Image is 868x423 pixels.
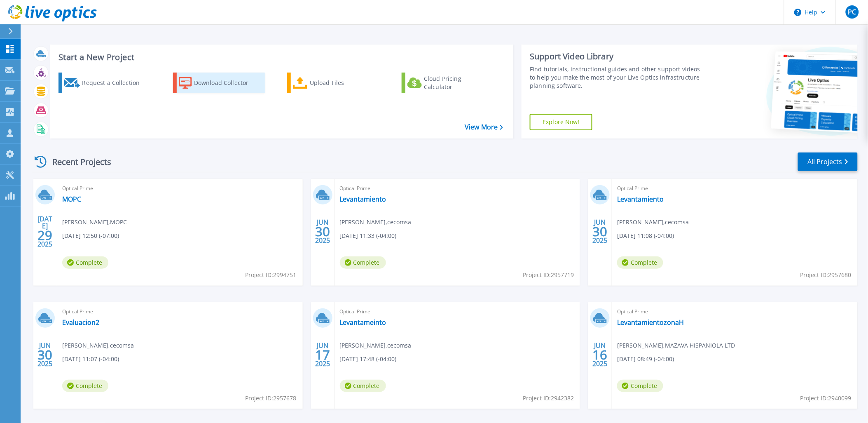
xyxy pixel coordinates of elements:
span: [DATE] 17:48 (-04:00) [340,355,397,364]
a: Cloud Pricing Calculator [402,73,494,93]
a: LevantamientozonaH [617,318,684,327]
a: Download Collector [173,73,265,93]
h3: Start a New Project [58,53,503,62]
a: Levantamiento [340,195,386,203]
span: Complete [617,256,663,269]
a: Evaluacion2 [62,318,99,327]
span: Complete [62,256,108,269]
div: JUN 2025 [315,340,330,370]
a: Levantameinto [340,318,386,327]
span: 30 [593,228,608,235]
div: JUN 2025 [592,216,608,247]
div: Request a Collection [82,75,148,91]
span: Complete [340,256,386,269]
span: Optical Prime [62,307,298,316]
span: [PERSON_NAME] , cecomsa [617,218,689,227]
span: Optical Prime [617,307,853,316]
span: 30 [37,351,52,358]
div: Download Collector [194,75,260,91]
div: Upload Files [310,75,376,91]
span: Project ID: 2957719 [523,270,574,280]
span: [DATE] 08:49 (-04:00) [617,355,674,364]
span: PC [848,9,856,15]
a: Levantamiento [617,195,664,203]
div: JUN 2025 [592,340,608,370]
div: Support Video Library [530,51,702,62]
span: [DATE] 12:50 (-07:00) [62,231,119,240]
span: Optical Prime [340,307,576,316]
span: 29 [37,232,52,239]
span: [PERSON_NAME] , cecomsa [340,341,412,350]
span: [PERSON_NAME] , cecomsa [62,341,134,350]
span: 16 [593,351,608,358]
span: [DATE] 11:08 (-04:00) [617,231,674,240]
span: Optical Prime [617,184,853,193]
div: JUN 2025 [315,216,330,247]
span: [DATE] 11:07 (-04:00) [62,355,119,364]
span: 30 [315,228,330,235]
a: All Projects [798,153,858,171]
span: Complete [617,380,663,392]
span: Project ID: 2957678 [246,394,297,403]
div: Cloud Pricing Calculator [424,75,490,91]
span: [PERSON_NAME] , MOPC [62,218,127,227]
span: Project ID: 2942382 [523,394,574,403]
span: Project ID: 2957680 [800,270,852,280]
span: [PERSON_NAME] , MAZAVA HISPANIOLA LTD [617,341,735,350]
span: [DATE] 11:33 (-04:00) [340,231,397,240]
div: Recent Projects [32,152,122,172]
a: Explore Now! [530,114,592,130]
div: Find tutorials, instructional guides and other support videos to help you make the most of your L... [530,65,702,90]
span: [PERSON_NAME] , cecomsa [340,218,412,227]
a: Request a Collection [58,73,150,93]
div: [DATE] 2025 [37,216,53,247]
span: Optical Prime [62,184,298,193]
span: Project ID: 2994751 [246,270,297,280]
a: View More [465,123,503,131]
span: 17 [315,351,330,358]
span: Optical Prime [340,184,576,193]
a: Upload Files [287,73,379,93]
div: JUN 2025 [37,340,53,370]
a: MOPC [62,195,81,203]
span: Complete [62,380,108,392]
span: Complete [340,380,386,392]
span: Project ID: 2940099 [800,394,852,403]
